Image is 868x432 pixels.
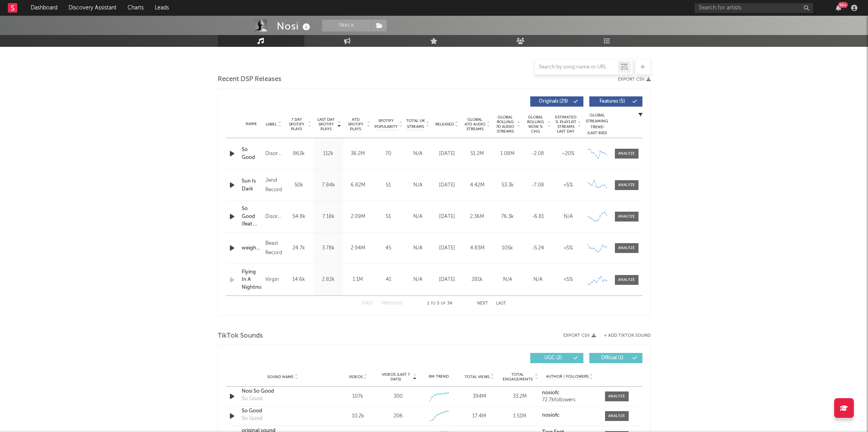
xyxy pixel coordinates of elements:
button: 99+ [836,5,841,11]
div: 1.51M [502,412,538,420]
a: So Good [242,146,262,161]
span: of [441,302,446,305]
div: 107k [340,393,376,401]
span: to [431,302,435,305]
div: Sun Is Dark [242,177,262,193]
div: 54.8k [286,213,312,221]
button: Last [496,301,506,306]
div: N/A [406,150,430,158]
span: Originals ( 29 ) [535,99,572,104]
div: -6.81 [525,213,551,221]
span: UGC ( 2 ) [535,356,572,360]
div: 3.78k [316,244,341,252]
div: -2.08 [525,150,551,158]
div: 33.2M [502,393,538,401]
div: [DATE] [434,244,460,252]
span: Recent DSP Releases [218,75,281,84]
div: <5% [555,181,581,189]
div: N/A [494,276,521,284]
div: Name [242,121,262,127]
div: N/A [525,276,551,284]
div: 72.7k followers [542,397,597,403]
button: Features(5) [589,96,642,107]
button: First [362,301,374,306]
span: ATD Spotify Plays [345,117,366,131]
div: -5.24 [525,244,551,252]
div: 24.7k [286,244,312,252]
div: 7.84k [316,181,341,189]
span: 7 Day Spotify Plays [286,117,307,131]
div: 281k [464,276,490,284]
span: TikTok Sounds [218,331,263,341]
div: Nosi [277,20,312,33]
div: [DATE] [434,276,460,284]
div: N/A [406,181,430,189]
a: Flying In A Nightmare [242,268,262,292]
div: 41 [375,276,402,284]
div: 36.2M [345,150,371,158]
button: Track [322,20,371,31]
span: Total Views [465,375,489,379]
div: [DATE] [434,213,460,221]
a: nosiofc [542,390,597,396]
div: 51 [375,181,402,189]
div: N/A [406,276,430,284]
a: So Good (feat. Two Feet) [242,205,262,228]
div: <5% [555,276,581,284]
a: So Good [242,407,324,415]
a: weightless [242,244,262,252]
div: 10.2k [340,412,376,420]
div: 50k [286,181,312,189]
div: 4.83M [464,244,490,252]
div: Virgin [265,275,282,284]
div: 17.4M [461,412,498,420]
strong: nosiofc [542,390,559,395]
div: 2.09M [345,213,371,221]
div: So Good [242,415,263,423]
div: <5% [555,244,581,252]
div: 70 [375,150,402,158]
span: Author / Followers [546,374,589,379]
div: N/A [406,213,430,221]
div: 394M [461,393,498,401]
button: Next [477,301,488,306]
span: Label [266,122,277,127]
span: Official ( 1 ) [594,356,631,360]
div: 14.6k [286,276,312,284]
button: Export CSV [563,333,596,338]
div: 112k [316,150,341,158]
div: 1 5 34 [418,299,461,308]
a: nosiofc [542,413,597,418]
div: Disorder [265,149,282,159]
div: 45 [375,244,402,252]
div: 7.18k [316,213,341,221]
div: 76.3k [494,213,521,221]
div: 2.36M [464,213,490,221]
div: 1.1M [345,276,371,284]
div: 51 [375,213,402,221]
strong: nosiofc [542,413,559,418]
div: 6M Trend [420,374,457,380]
div: -7.08 [525,181,551,189]
input: Search by song name or URL [535,64,618,70]
div: 51.2M [464,150,490,158]
div: 300 [394,393,403,401]
div: 2.94M [345,244,371,252]
button: Export CSV [618,77,651,82]
div: Beast Records [265,239,282,258]
button: + Add TikTok Sound [596,334,651,338]
div: N/A [555,213,581,221]
div: 53.3k [494,181,521,189]
span: Global Rolling 7D Audio Streams [494,115,516,134]
a: Nosi So Good [242,388,324,395]
span: Videos (last 7 days) [380,372,412,382]
div: 99 + [838,2,848,8]
span: Global ATD Audio Streams [464,117,486,131]
button: UGC(2) [530,353,583,363]
span: Released [435,122,454,127]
